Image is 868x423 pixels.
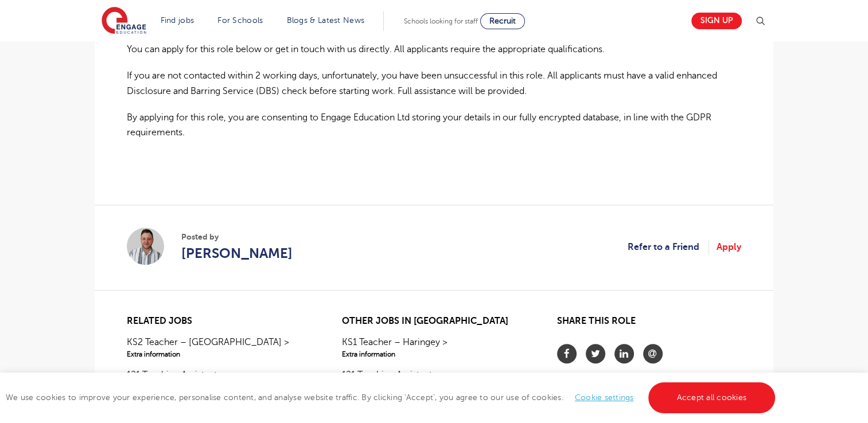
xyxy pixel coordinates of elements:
h2: Share this role [557,316,741,332]
a: Cookie settings [575,393,634,402]
span: Schools looking for staff [404,17,478,25]
p: ​​​​​​​ [127,178,741,193]
a: Sign up [691,13,742,29]
a: Accept all cookies [648,382,776,413]
span: Extra information [127,349,311,359]
a: 121 Teaching Assistant – [GEOGRAPHIC_DATA] >Extra information [127,368,311,406]
a: Recruit [480,13,525,29]
span: We use cookies to improve your experience, personalise content, and analyse website traffic. By c... [6,393,778,402]
span: Recruit [489,17,516,25]
a: KS2 Teacher – [GEOGRAPHIC_DATA] >Extra information [127,335,311,359]
a: Find jobs [161,16,194,25]
p: By applying for this role, you are consenting to Engage Education Ltd storing your details in our... [127,110,741,140]
p: You can apply for this role below or get in touch with us directly. All applicants require the ap... [127,42,741,57]
span: Extra information [342,349,526,359]
a: 121 Teaching Assistant – [GEOGRAPHIC_DATA] >Extra information [342,368,526,406]
a: KS1 Teacher – Haringey >Extra information [342,335,526,359]
img: Engage Education [102,7,146,36]
a: Blogs & Latest News [287,16,365,25]
h2: Other jobs in [GEOGRAPHIC_DATA] [342,316,526,327]
a: Refer to a Friend [628,240,709,254]
p: ​​​​​​​ [127,151,741,166]
span: Posted by [181,231,293,243]
a: For Schools [217,16,263,25]
h2: Related jobs [127,316,311,327]
a: Apply [717,240,741,254]
p: If you are not contacted within 2 working days, unfortunately, you have been unsuccessful in this... [127,68,741,99]
a: [PERSON_NAME] [181,243,293,264]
